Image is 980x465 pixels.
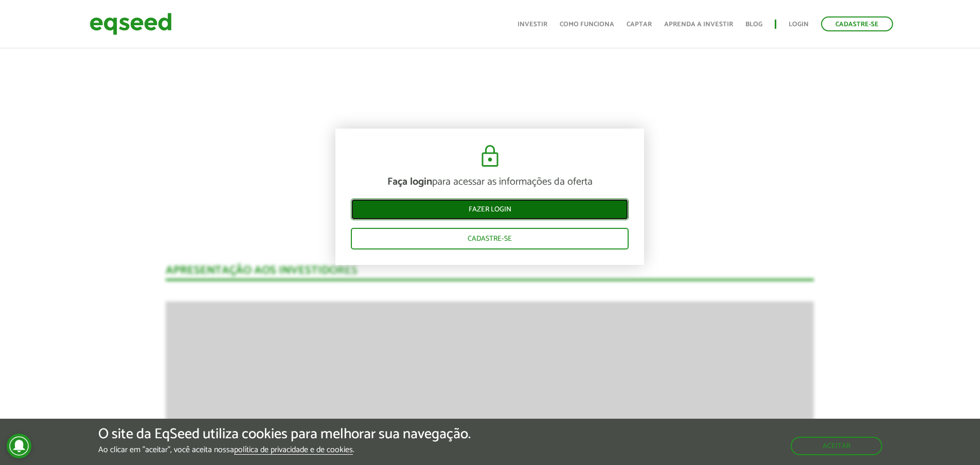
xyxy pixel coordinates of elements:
[98,426,471,442] h5: O site da EqSeed utiliza cookies para melhorar sua navegação.
[789,21,809,28] a: Login
[791,437,882,455] button: Aceitar
[518,21,547,28] a: Investir
[627,21,652,28] a: Captar
[560,21,614,28] a: Como funciona
[477,144,503,169] img: cadeado.svg
[821,16,893,31] a: Cadastre-se
[351,176,629,188] p: para acessar as informações da oferta
[745,21,762,28] a: Blog
[351,199,629,220] a: Fazer login
[664,21,733,28] a: Aprenda a investir
[351,228,629,249] a: Cadastre-se
[90,10,172,38] img: EqSeed
[234,446,353,455] a: política de privacidade e de cookies
[387,173,432,190] strong: Faça login
[98,445,471,455] p: Ao clicar em "aceitar", você aceita nossa .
